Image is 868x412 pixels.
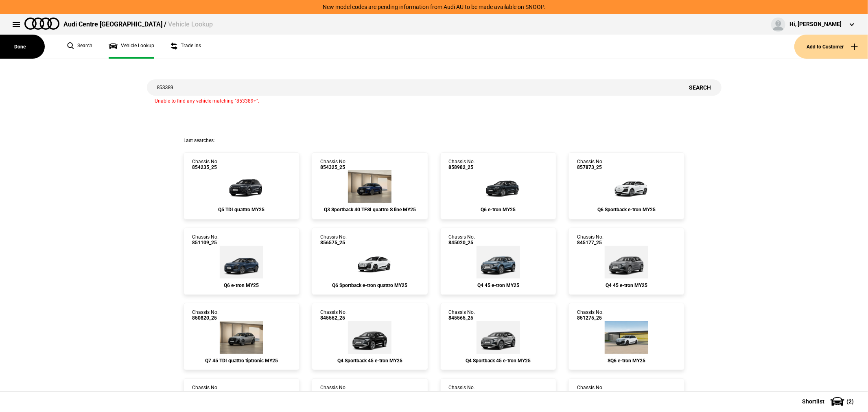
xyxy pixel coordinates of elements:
[320,315,347,321] span: 845562_25
[577,391,603,397] span: 850810_25
[790,391,868,412] button: Shortlist(2)
[474,170,523,203] img: Audi_GFBA1A_25_FW_H1H1__(Nadin:_C06)_ext.png
[449,358,548,364] div: Q4 Sportback 45 e-tron MY25
[320,358,419,364] div: Q4 Sportback 45 e-tron MY25
[477,246,520,278] img: Audi_F4BA53_25_AO_5Y5Y_WA7_FB5_PY5_PYY_(Nadin:_C18_FB5_PY5_PYY_S7E_WA7)_ext.png
[348,321,391,354] img: Audi_F4NA53_25_EI_0E0E_WA7_PWK_PY5_PYY_2FS_(Nadin:_2FS_C18_PWK_PY5_PYY_S7E_WA7)_ext.png
[192,207,291,213] div: Q5 TDI quattro MY25
[577,309,603,321] div: Chassis No.
[577,159,603,171] div: Chassis No.
[192,240,219,245] span: 851109_25
[345,246,394,278] img: Audi_GFNA38_25_GX_2Y2Y_WA2_WA7_VW5_PAJ_PYH_V39_(Nadin:_C06_PAJ_PYH_V39_VW5_WA2_WA7)_ext.png
[348,170,391,203] img: Audi_F3NC6Y_25_EI_2D2D_PXC_WC7_6FJ_52Z_2JD_(Nadin:_2JD_52Z_6FJ_C62_PXC_WC7)_ext.png
[171,35,201,59] a: Trade ins
[320,283,419,288] div: Q6 Sportback e-tron quattro MY25
[577,385,603,397] div: Chassis No.
[24,18,59,30] img: audi.png
[67,35,92,59] a: Search
[577,315,603,321] span: 851275_25
[217,170,266,203] img: Audi_GUBAUY_25_II_N7N7_3FU_PAH_WA7_5TK_6FJ_F80_H65_PWC_Y4T_(Nadin:_3FU_5TK_6FJ_C59_F80_H65_PAH_PW...
[192,234,219,246] div: Chassis No.
[679,79,722,96] button: Search
[320,234,347,246] div: Chassis No.
[577,240,603,245] span: 845177_25
[577,164,603,170] span: 857873_25
[320,159,347,171] div: Chassis No.
[794,35,868,59] button: Add to Customer
[577,234,603,246] div: Chassis No.
[449,207,548,213] div: Q6 e-tron MY25
[147,96,722,105] div: Unable to find any vehicle matching "853389+".
[320,385,347,397] div: Chassis No.
[449,164,475,170] span: 858982_25
[577,207,676,213] div: Q6 Sportback e-tron MY25
[449,391,475,397] span: 854480_25
[320,240,347,245] span: 856575_25
[577,283,676,288] div: Q4 45 e-tron MY25
[220,321,263,354] img: Audi_4MQAB2_25_MP_3M3M_3FU_PAH_6FJ_(Nadin:_3FU_6FJ_C95_PAH)_ext.png
[192,164,219,170] span: 854235_25
[602,170,651,203] img: Audi_GFNA1A_25_FW_2Y2Y__(Nadin:_C06_S9S)_ext.png
[109,35,154,59] a: Vehicle Lookup
[320,164,347,170] span: 854325_25
[192,358,291,364] div: Q7 45 TDI quattro tiptronic MY25
[449,283,548,288] div: Q4 45 e-tron MY25
[168,20,213,28] span: Vehicle Lookup
[449,234,475,246] div: Chassis No.
[449,385,475,397] div: Chassis No.
[192,315,219,321] span: 850820_25
[449,309,475,321] div: Chassis No.
[184,138,215,143] span: Last searches:
[605,321,648,354] img: Audi_GFBS58_25_GX_2Y2Y_PAH_(Nadin:_C05_PAH)_ext.png
[192,159,219,171] div: Chassis No.
[449,315,475,321] span: 845565_25
[220,246,263,278] img: Audi_GFBA1A_25_FW_3D3D_3FU_(Nadin:_3FU_C05)_ext.png
[192,309,219,321] div: Chassis No.
[477,321,520,354] img: Audi_F4NA53_25_AO_2L2L_WA7_FB5_PY5_PYY_(Nadin:_C18_FB5_PY5_PYY_S7E_WA7)_ext.png
[449,240,475,245] span: 845020_25
[192,391,219,397] span: 770647_21
[320,207,419,213] div: Q3 Sportback 40 TFSI quattro S line MY25
[802,399,824,404] span: Shortlist
[147,79,679,96] input: Enter vehicle chassis number or other identifier.
[320,309,347,321] div: Chassis No.
[320,391,347,397] span: 850783_25
[789,20,842,28] div: Hi, [PERSON_NAME]
[449,159,475,171] div: Chassis No.
[63,20,213,29] div: Audi Centre [GEOGRAPHIC_DATA] /
[577,358,676,364] div: SQ6 e-tron MY25
[846,399,854,404] span: ( 2 )
[605,246,648,278] img: Audi_F4BA53_25_AO_C2C2__(Nadin:_C18_S7E)_ext.png
[192,283,291,288] div: Q6 e-tron MY25
[192,385,219,397] div: Chassis No.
